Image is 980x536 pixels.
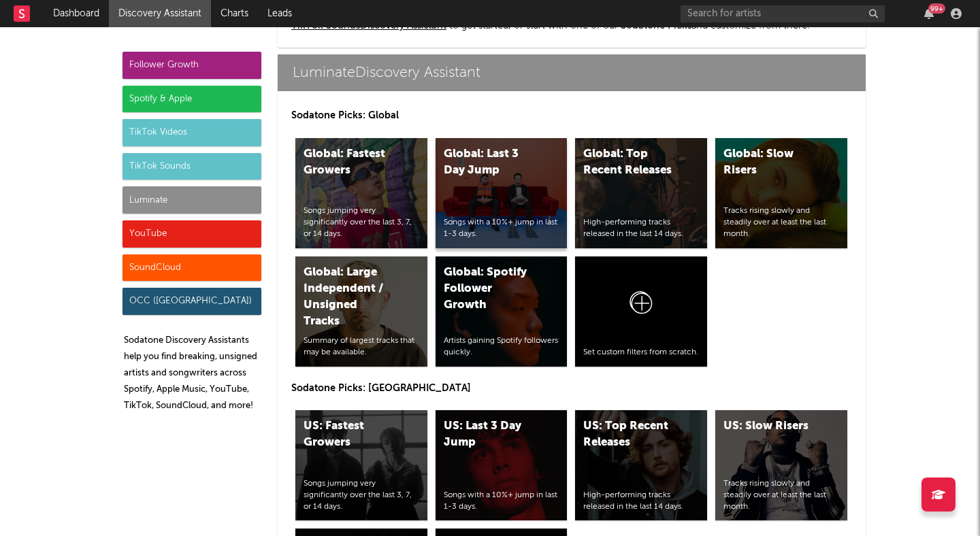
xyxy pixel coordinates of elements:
[122,220,261,248] div: YouTube
[278,54,866,91] a: LuminateDiscovery Assistant
[291,107,852,124] p: Sodatone Picks: Global
[444,146,536,179] div: Global: Last 3 Day Jump
[291,21,446,31] a: TikTok SoundsDiscovery Assistant
[928,3,945,14] div: 99 +
[291,380,852,397] p: Sodatone Picks: [GEOGRAPHIC_DATA]
[583,347,699,358] div: Set custom filters from scratch.
[122,288,261,315] div: OCC ([GEOGRAPHIC_DATA])
[924,8,934,19] button: 99+
[122,52,261,79] div: Follower Growth
[304,146,396,179] div: Global: Fastest Growers
[575,138,707,248] a: Global: Top Recent ReleasesHigh-performing tracks released in the last 14 days.
[444,265,536,314] div: Global: Spotify Follower Growth
[723,418,816,435] div: US: Slow Risers
[681,5,885,22] input: Search for artists
[122,153,261,180] div: TikTok Sounds
[304,205,419,239] div: Songs jumping very significantly over the last 3, 7, or 14 days.
[715,138,847,248] a: Global: Slow RisersTracks rising slowly and steadily over at least the last month.
[122,254,261,282] div: SoundCloud
[444,490,559,513] div: Songs with a 10%+ jump in last 1-3 days.
[723,146,816,179] div: Global: Slow Risers
[575,410,707,520] a: US: Top Recent ReleasesHigh-performing tracks released in the last 14 days.
[295,256,427,367] a: Global: Large Independent / Unsigned TracksSummary of largest tracks that may be available.
[583,217,699,240] div: High-performing tracks released in the last 14 days.
[436,256,568,367] a: Global: Spotify Follower GrowthArtists gaining Spotify followers quickly.
[304,418,396,451] div: US: Fastest Growers
[304,335,419,358] div: Summary of largest tracks that may be available.
[122,119,261,146] div: TikTok Videos
[304,478,419,512] div: Songs jumping very significantly over the last 3, 7, or 14 days.
[583,418,676,451] div: US: Top Recent Releases
[621,21,691,31] span: Sodatone Picks
[295,410,427,520] a: US: Fastest GrowersSongs jumping very significantly over the last 3, 7, or 14 days.
[295,138,427,248] a: Global: Fastest GrowersSongs jumping very significantly over the last 3, 7, or 14 days.
[436,138,568,248] a: Global: Last 3 Day JumpSongs with a 10%+ jump in last 1-3 days.
[444,418,536,451] div: US: Last 3 Day Jump
[723,205,839,239] div: Tracks rising slowly and steadily over at least the last month.
[444,335,559,358] div: Artists gaining Spotify followers quickly.
[436,410,568,520] a: US: Last 3 Day JumpSongs with a 10%+ jump in last 1-3 days.
[583,146,676,179] div: Global: Top Recent Releases
[122,186,261,214] div: Luminate
[304,265,396,330] div: Global: Large Independent / Unsigned Tracks
[124,333,261,414] p: Sodatone Discovery Assistants help you find breaking, unsigned artists and songwriters across Spo...
[715,410,847,520] a: US: Slow RisersTracks rising slowly and steadily over at least the last month.
[122,86,261,113] div: Spotify & Apple
[444,217,559,240] div: Songs with a 10%+ jump in last 1-3 days.
[575,256,707,367] a: Set custom filters from scratch.
[723,478,839,512] div: Tracks rising slowly and steadily over at least the last month.
[583,490,699,513] div: High-performing tracks released in the last 14 days.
